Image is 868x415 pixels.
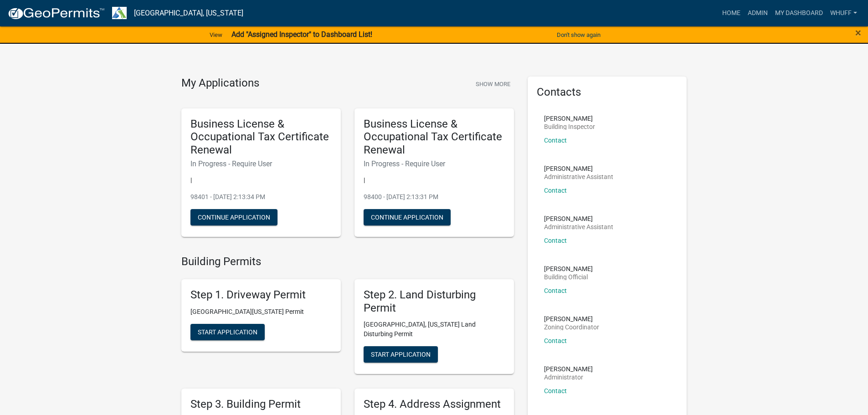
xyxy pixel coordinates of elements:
img: Troup County, Georgia [112,7,127,19]
a: whuff [827,5,861,22]
a: Contact [544,287,567,294]
span: Start Application [198,328,257,335]
a: Home [719,5,744,22]
p: 98401 - [DATE] 2:13:34 PM [190,192,332,202]
h4: Building Permits [181,255,514,268]
button: Start Application [364,346,438,363]
h6: In Progress - Require User [190,159,332,168]
h5: Step 3. Building Permit [190,398,332,411]
p: | [364,175,505,185]
button: Show More [472,77,514,92]
span: Start Application [371,351,431,358]
a: Contact [544,337,567,344]
p: [PERSON_NAME] [544,366,593,372]
button: Start Application [190,324,265,340]
a: Contact [544,237,567,244]
h4: My Applications [181,77,259,90]
a: My Dashboard [771,5,827,22]
h6: In Progress - Require User [364,159,505,168]
h5: Business License & Occupational Tax Certificate Renewal [364,118,505,157]
a: Contact [544,137,567,144]
button: Don't show again [553,27,604,42]
p: [PERSON_NAME] [544,316,599,322]
p: Zoning Coordinator [544,324,599,330]
button: Continue Application [190,209,277,225]
a: View [206,27,226,42]
h5: Step 1. Driveway Permit [190,288,332,302]
h5: Step 2. Land Disturbing Permit [364,288,505,315]
p: Building Official [544,274,593,280]
h5: Step 4. Address Assignment [364,398,505,411]
button: Close [855,27,861,38]
p: Administrator [544,374,593,380]
a: Contact [544,387,567,395]
strong: Add "Assigned Inspector" to Dashboard List! [231,30,372,39]
p: [PERSON_NAME] [544,165,613,172]
p: Administrative Assistant [544,224,613,230]
a: Contact [544,187,567,194]
p: [PERSON_NAME] [544,266,593,272]
p: [GEOGRAPHIC_DATA][US_STATE] Permit [190,307,332,317]
h5: Business License & Occupational Tax Certificate Renewal [190,118,332,157]
span: × [855,26,861,39]
p: [PERSON_NAME] [544,115,595,122]
p: 98400 - [DATE] 2:13:31 PM [364,192,505,202]
h5: Contacts [537,86,678,99]
p: Administrative Assistant [544,174,613,180]
a: Admin [744,5,771,22]
button: Continue Application [364,209,451,225]
a: [GEOGRAPHIC_DATA], [US_STATE] [134,5,243,21]
p: [PERSON_NAME] [544,215,613,222]
p: | [190,175,332,185]
p: [GEOGRAPHIC_DATA], [US_STATE] Land Disturbing Permit [364,320,505,339]
p: Building Inspector [544,123,595,130]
